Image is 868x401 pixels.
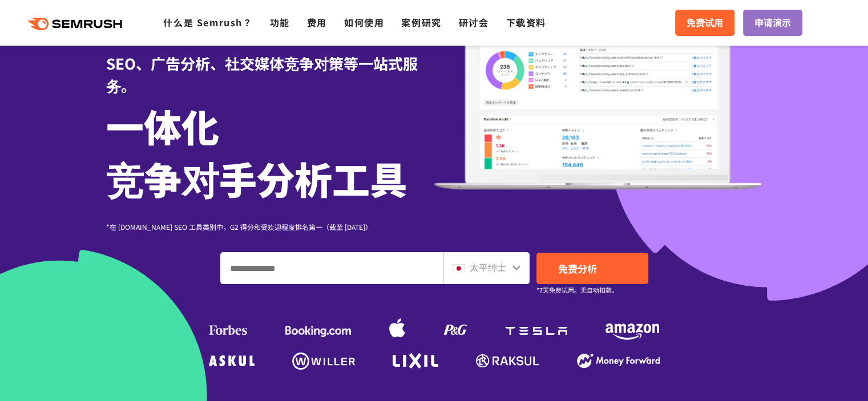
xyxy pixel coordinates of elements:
[470,260,506,274] font: 太平绅士
[536,285,618,294] font: *7天免费试用。无自动扣款。
[558,261,597,276] font: 免费分析
[106,151,407,205] font: 竞争对手分析工具
[106,52,418,96] font: SEO、广告分析、社交媒体竞争对策等一站式服务。
[401,15,441,29] a: 案例研究
[106,222,372,232] font: *在 [DOMAIN_NAME] SEO 工具类别中，G2 得分和受欢迎程度排名第一（截至 [DATE]）
[163,15,252,29] a: 什么是 Semrush？
[675,10,734,36] a: 免费试用
[536,253,648,284] a: 免费分析
[506,15,546,29] a: 下载资料
[459,15,489,29] a: 研讨会
[106,98,219,153] font: 一体化
[270,15,290,29] a: 功能
[221,253,442,283] input: 输入域名、关键字或 URL
[687,15,723,29] font: 免费试用
[307,15,327,29] a: 费用
[754,15,791,29] font: 申请演示
[344,15,384,29] a: 如何使用
[743,10,802,36] a: 申请演示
